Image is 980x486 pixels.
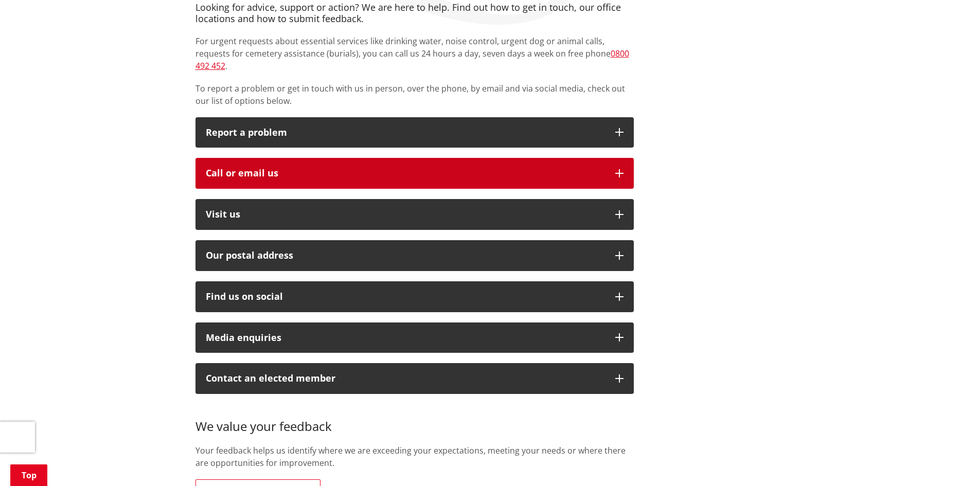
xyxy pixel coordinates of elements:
button: Media enquiries [195,322,634,353]
div: Media enquiries [206,333,605,343]
div: Find us on social [206,292,605,302]
button: Visit us [195,199,634,230]
p: Your feedback helps us identify where we are exceeding your expectations, meeting your needs or w... [195,444,634,469]
p: To report a problem or get in touch with us in person, over the phone, by email and via social me... [195,82,634,107]
button: Find us on social [195,281,634,312]
button: Contact an elected member [195,363,634,394]
h2: Our postal address [206,250,605,261]
div: Call or email us [206,168,605,178]
p: Visit us [206,209,605,220]
p: For urgent requests about essential services like drinking water, noise control, urgent dog or an... [195,35,634,72]
h4: Looking for advice, support or action? We are here to help. Find out how to get in touch, our off... [195,2,634,24]
a: Top [10,464,47,486]
h3: We value your feedback [195,404,634,434]
button: Report a problem [195,117,634,148]
button: Our postal address [195,240,634,271]
iframe: Messenger Launcher [933,443,970,480]
button: Call or email us [195,158,634,189]
a: 0800 492 452 [195,48,629,71]
p: Report a problem [206,128,605,138]
p: Contact an elected member [206,373,605,384]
